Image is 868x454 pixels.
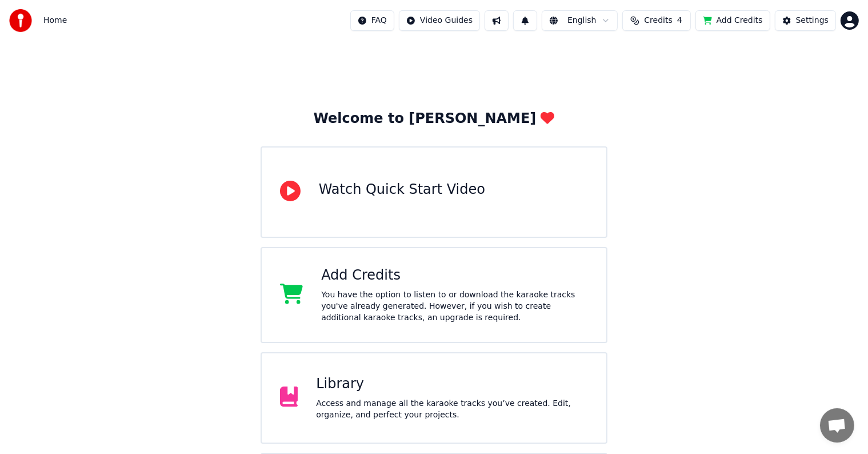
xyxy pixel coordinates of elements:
div: Watch Quick Start Video [319,181,485,199]
div: Add Credits [321,266,588,285]
div: Welcome to [PERSON_NAME] [314,110,555,128]
button: Video Guides [399,10,480,31]
button: FAQ [350,10,394,31]
span: Credits [644,15,672,26]
div: Library [316,375,588,393]
div: You have the option to listen to or download the karaoke tracks you've already generated. However... [321,289,588,324]
div: Settings [796,15,829,26]
nav: breadcrumb [43,15,67,26]
span: Home [43,15,67,26]
div: Open chat [820,408,854,443]
img: youka [9,9,32,32]
button: Settings [775,10,836,31]
button: Add Credits [695,10,770,31]
span: 4 [677,15,682,26]
div: Access and manage all the karaoke tracks you’ve created. Edit, organize, and perfect your projects. [316,398,588,421]
button: Credits4 [622,10,691,31]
